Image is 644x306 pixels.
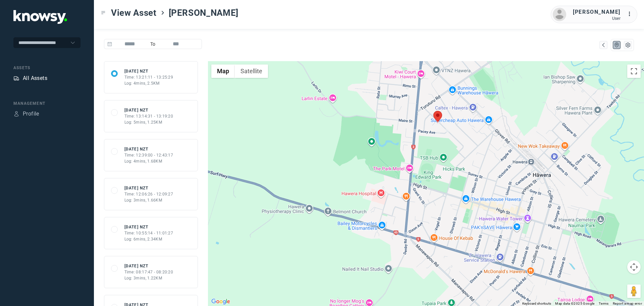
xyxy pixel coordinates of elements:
span: To [148,39,158,49]
div: Toggle Menu [101,10,106,15]
div: List [625,42,631,48]
div: Time: 13:14:31 - 13:19:20 [124,113,173,119]
div: Time: 13:21:11 - 13:25:29 [124,74,173,80]
img: Application Logo [13,10,67,24]
div: Profile [23,110,39,118]
div: [DATE] NZT [124,107,173,113]
div: Log: 4mins, 1.68KM [124,158,173,164]
img: avatar.png [553,8,566,21]
div: : [627,10,635,19]
div: [DATE] NZT [124,146,173,152]
div: Map [614,42,620,48]
button: Drag Pegman onto the map to open Street View [627,285,641,298]
div: Map [600,42,606,48]
div: Log: 3mins, 1.66KM [124,197,173,203]
div: [DATE] NZT [124,224,173,230]
div: Time: 08:17:47 - 08:20:20 [124,269,173,275]
div: [DATE] NZT [124,68,173,74]
a: Open this area in Google Maps (opens a new window) [210,297,232,306]
a: Report a map error [613,302,642,305]
button: Toggle fullscreen view [627,64,641,78]
span: Map data ©2025 Google [555,302,594,305]
div: Time: 12:06:26 - 12:09:27 [124,191,173,197]
div: Log: 4mins, 2.5KM [124,80,173,86]
a: Terms (opens in new tab) [599,302,609,305]
div: [DATE] NZT [124,263,173,269]
div: Log: 3mins, 1.22KM [124,275,173,281]
div: Log: 5mins, 1.25KM [124,119,173,125]
button: Keyboard shortcuts [522,301,551,306]
div: Assets [13,65,80,71]
button: Show street map [211,64,235,78]
div: : [627,10,635,18]
div: User [573,16,621,21]
img: Google [210,297,232,306]
div: Time: 12:39:00 - 12:43:17 [124,152,173,158]
span: [PERSON_NAME] [169,7,238,19]
div: [PERSON_NAME] [573,8,621,16]
a: AssetsAll Assets [13,74,47,82]
div: > [160,10,165,15]
tspan: ... [628,11,634,16]
button: Show satellite imagery [235,64,268,78]
div: Assets [13,75,19,81]
button: Map camera controls [627,260,641,274]
span: View Asset [111,7,157,19]
div: Profile [13,111,19,117]
div: Management [13,100,80,106]
div: Time: 10:55:14 - 11:01:27 [124,230,173,236]
div: All Assets [23,74,47,82]
div: Log: 6mins, 2.34KM [124,236,173,242]
a: ProfileProfile [13,110,39,118]
div: [DATE] NZT [124,185,173,191]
